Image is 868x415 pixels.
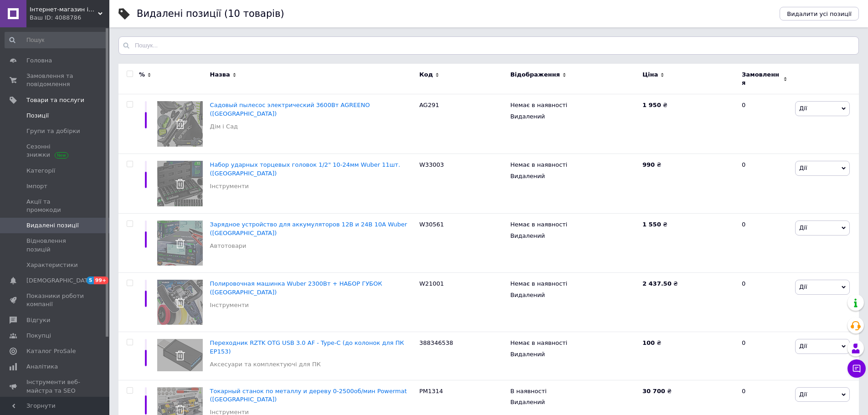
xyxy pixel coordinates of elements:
div: Видалений [510,291,638,299]
div: Ваш ID: 4088786 [30,14,109,22]
span: Відображення [510,71,560,79]
span: Видалити усі позиції [787,10,852,17]
b: 1 550 [642,221,661,228]
span: Інтернет-магазин інструментів "In Jeggers Store" [30,5,98,14]
input: Пошук... [118,36,859,55]
b: 990 [642,161,655,168]
span: Дії [799,343,807,349]
span: Видалені позиції [26,221,79,230]
img: Набор ударных торцевых головок 1/2" 10-24мм Wuber 11шт. (Польша) [157,161,203,206]
span: Характеристики [26,261,78,269]
a: Аксесуари та комплектуючі для ПК [210,360,321,369]
span: Назва [210,71,230,79]
div: ₴ [642,101,734,109]
a: Набор ударных торцевых головок 1/2" 10-24мм Wuber 11шт. ([GEOGRAPHIC_DATA]) [210,161,401,176]
div: 0 [736,273,793,332]
span: Позиції [26,112,49,120]
div: Немає в наявності [510,220,638,231]
span: Дії [799,105,807,112]
b: 2 437.50 [642,280,672,287]
span: PM1314 [419,388,443,395]
span: 99+ [94,277,109,284]
div: ₴ [642,220,734,229]
div: Немає в наявності [510,280,638,291]
div: ₴ [642,339,734,347]
a: Дім і Сад [210,123,238,131]
div: Немає в наявності [510,339,638,350]
span: Імпорт [26,182,47,190]
span: Дії [799,283,807,290]
div: Немає в наявності [510,101,638,112]
div: Видалений [510,113,638,121]
span: Акції та промокоди [26,198,84,214]
div: Видалений [510,232,638,240]
img: Зарядное устройство для аккумуляторов 12В и 24В 10А Wuber (Польша) [157,220,203,266]
b: 100 [642,339,655,346]
a: Автотовари [210,242,247,250]
span: Код [419,71,433,79]
div: Видалений [510,172,638,180]
div: ₴ [642,387,734,395]
div: ₴ [642,161,734,169]
span: Ціна [642,71,658,79]
span: Покупці [26,332,51,340]
span: W33003 [419,161,444,168]
img: Переходник RZTK OTG USB 3.0 AF - Type-C (до колонок для ПК EP153) [157,339,203,371]
b: 1 950 [642,102,661,108]
div: 0 [736,214,793,273]
span: Товари та послуги [26,96,84,104]
span: % [139,71,145,79]
span: Каталог ProSale [26,347,76,355]
a: Переходник RZTK OTG USB 3.0 AF - Type-C (до колонок для ПК EP153) [210,339,404,354]
span: [DEMOGRAPHIC_DATA] [26,277,94,285]
a: Токарный станок по металлу и дереву 0-2500об/мин Powermat ([GEOGRAPHIC_DATA]) [210,388,407,403]
a: Інструменти [210,301,249,309]
span: Відновлення позицій [26,237,84,253]
img: Садовый пылесос электрический 3600Вт AGREENO (Польша) [157,101,203,147]
span: Групи та добірки [26,127,80,135]
a: Садовый пылесос электрический 3600Вт AGREENO ([GEOGRAPHIC_DATA]) [210,102,370,117]
span: Сезонні знижки [26,143,84,159]
span: Дії [799,224,807,231]
span: Замовлення [742,71,781,87]
div: Видалені позиції (10 товарів) [137,9,284,19]
span: Дії [799,164,807,171]
b: 30 700 [642,388,665,395]
div: Немає в наявності [510,161,638,172]
span: Головна [26,56,52,65]
img: Полировочная машинка Wuber 2300Вт + НАБОР ГУБОК (Польша) [157,280,203,325]
div: В наявності [510,387,638,398]
span: W30561 [419,221,444,228]
span: Категорії [26,167,55,175]
span: Дії [799,391,807,398]
div: Видалений [510,398,638,406]
div: ₴ [642,280,734,288]
div: 0 [736,94,793,154]
span: W21001 [419,280,444,287]
a: Полировочная машинка Wuber 2300Вт + НАБОР ГУБОК ([GEOGRAPHIC_DATA]) [210,280,382,295]
span: Показники роботи компанії [26,292,84,308]
input: Пошук [5,32,108,48]
button: Чат з покупцем [847,359,866,378]
span: Аналітика [26,363,58,371]
span: Інструменти веб-майстра та SEO [26,378,84,395]
span: Відгуки [26,316,50,324]
span: Замовлення та повідомлення [26,72,84,88]
div: 0 [736,332,793,380]
span: 5 [87,277,94,284]
div: 0 [736,154,793,214]
div: Видалений [510,350,638,359]
span: AG291 [419,102,439,108]
button: Видалити усі позиції [780,7,859,20]
a: Зарядное устройство для аккумуляторов 12В и 24В 10А Wuber ([GEOGRAPHIC_DATA]) [210,221,407,236]
a: Інструменти [210,182,249,190]
span: 388346538 [419,339,453,346]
